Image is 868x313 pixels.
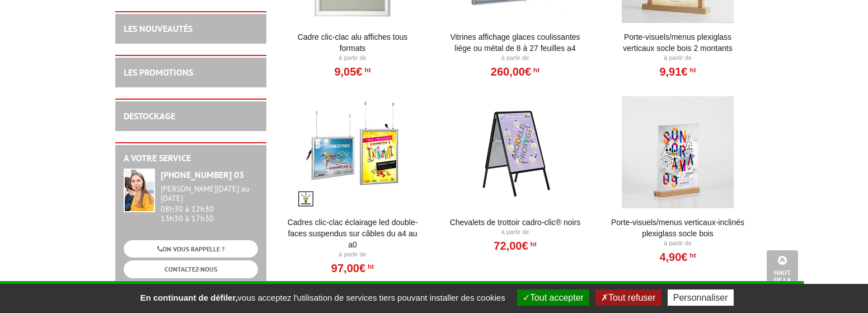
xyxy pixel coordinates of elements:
[284,31,422,54] a: Cadre Clic-Clac Alu affiches tous formats
[446,54,584,63] p: À partir de
[609,54,747,63] p: À partir de
[134,293,510,302] span: vous acceptez l'utilisation de services tiers pouvant installer des cookies
[140,293,237,302] strong: En continuant de défiler,
[124,23,193,34] a: LES NOUVEAUTÉS
[595,289,661,306] button: Tout refuser
[517,289,589,306] button: Tout accepter
[687,251,696,259] sup: HT
[124,169,155,212] img: widget-service.jpg
[609,31,747,54] a: Porte-Visuels/Menus Plexiglass Verticaux Socle Bois 2 Montants
[331,265,374,272] a: 97,00€HT
[494,242,536,249] a: 72,00€HT
[659,68,696,75] a: 9,91€HT
[334,68,370,75] a: 9,05€HT
[668,289,734,306] button: Personnaliser (fenêtre modale)
[124,260,258,278] a: CONTACTEZ-NOUS
[161,184,258,223] div: 08h30 à 12h30 13h30 à 17h30
[528,240,537,248] sup: HT
[659,254,696,260] a: 4,90€HT
[687,66,696,74] sup: HT
[609,217,747,239] a: Porte-Visuels/Menus verticaux-inclinés plexiglass socle bois
[284,54,422,63] p: À partir de
[446,217,584,228] a: Chevalets de trottoir Cadro-Clic® Noirs
[491,68,539,75] a: 260,00€HT
[284,250,422,259] p: À partir de
[124,67,193,78] a: LES PROMOTIONS
[365,263,374,270] sup: HT
[446,228,584,237] p: À partir de
[124,153,258,163] h2: A votre service
[446,31,584,54] a: Vitrines affichage glaces coulissantes liège ou métal de 8 à 27 feuilles A4
[531,66,539,74] sup: HT
[124,110,175,122] a: DESTOCKAGE
[362,66,370,74] sup: HT
[767,250,798,296] a: Haut de la page
[284,217,422,250] a: Cadres clic-clac éclairage LED double-faces suspendus sur câbles du A4 au A0
[161,169,244,180] strong: [PHONE_NUMBER] 03
[161,184,258,203] div: [PERSON_NAME][DATE] au [DATE]
[124,240,258,258] a: ON VOUS RAPPELLE ?
[609,239,747,248] p: À partir de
